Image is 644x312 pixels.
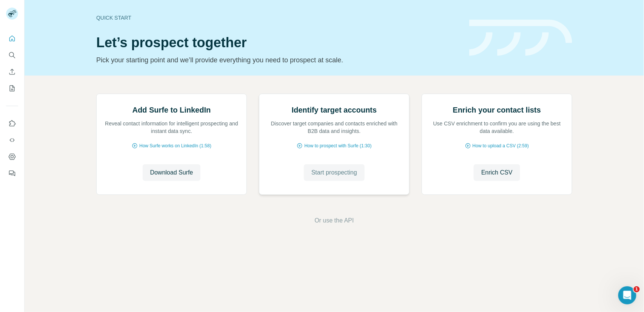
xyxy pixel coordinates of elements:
[150,168,193,177] span: Download Surfe
[96,35,460,50] h1: Let’s prospect together
[139,142,211,149] span: How Surfe works on LinkedIn (1:58)
[6,167,18,180] button: Feedback
[6,133,18,147] button: Use Surfe API
[474,164,520,181] button: Enrich CSV
[473,142,529,149] span: How to upload a CSV (2:59)
[96,14,460,22] div: Quick start
[314,216,354,225] button: Or use the API
[292,105,377,115] h2: Identify target accounts
[6,48,18,62] button: Search
[453,105,541,115] h2: Enrich your contact lists
[6,82,18,95] button: My lists
[304,142,371,149] span: How to prospect with Surfe (1:30)
[6,65,18,79] button: Enrich CSV
[6,150,18,164] button: Dashboard
[132,105,211,115] h2: Add Surfe to LinkedIn
[469,20,572,56] img: banner
[304,164,365,181] button: Start prospecting
[311,168,357,177] span: Start prospecting
[6,117,18,130] button: Use Surfe on LinkedIn
[481,168,513,177] span: Enrich CSV
[104,120,239,135] p: Reveal contact information for intelligent prospecting and instant data sync.
[634,286,640,292] span: 1
[6,32,18,45] button: Quick start
[430,120,564,135] p: Use CSV enrichment to confirm you are using the best data available.
[267,120,402,135] p: Discover target companies and contacts enriched with B2B data and insights.
[96,55,460,65] p: Pick your starting point and we’ll provide everything you need to prospect at scale.
[618,286,636,304] iframe: Intercom live chat
[6,8,18,20] img: Avatar
[143,164,201,181] button: Download Surfe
